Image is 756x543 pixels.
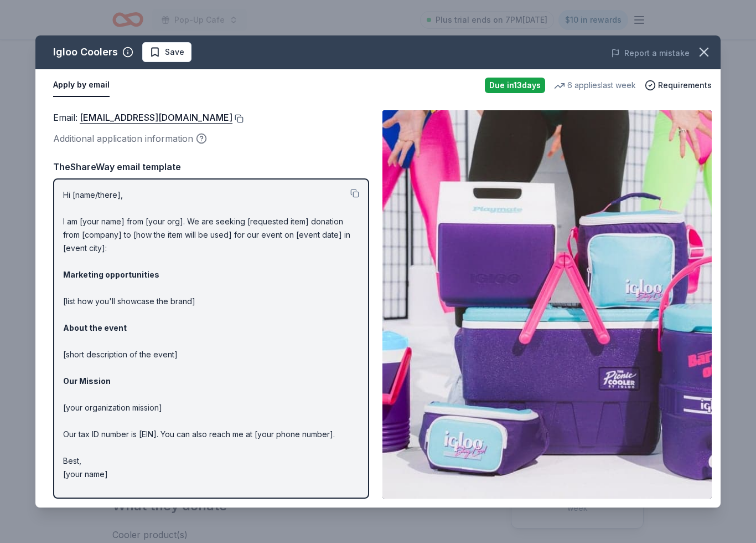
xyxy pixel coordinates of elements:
span: Requirements [658,79,712,92]
button: Apply by email [53,74,110,97]
div: Additional application information [53,131,369,146]
button: Requirements [645,79,712,92]
strong: Marketing opportunities [63,270,159,279]
div: Due in 13 days [485,78,545,93]
strong: Our Mission [63,376,111,386]
span: Email : [53,112,232,123]
button: Save [142,42,191,62]
div: 6 applies last week [554,79,636,92]
img: Image for Igloo Coolers [382,110,712,499]
div: TheShareWay email template [53,160,369,174]
p: Hi [name/there], I am [your name] from [your org]. We are seeking [requested item] donation from ... [63,188,359,481]
button: Report a mistake [611,47,690,60]
a: [EMAIL_ADDRESS][DOMAIN_NAME] [80,110,232,125]
span: Save [165,45,184,59]
strong: About the event [63,323,127,332]
div: Igloo Coolers [53,43,118,61]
